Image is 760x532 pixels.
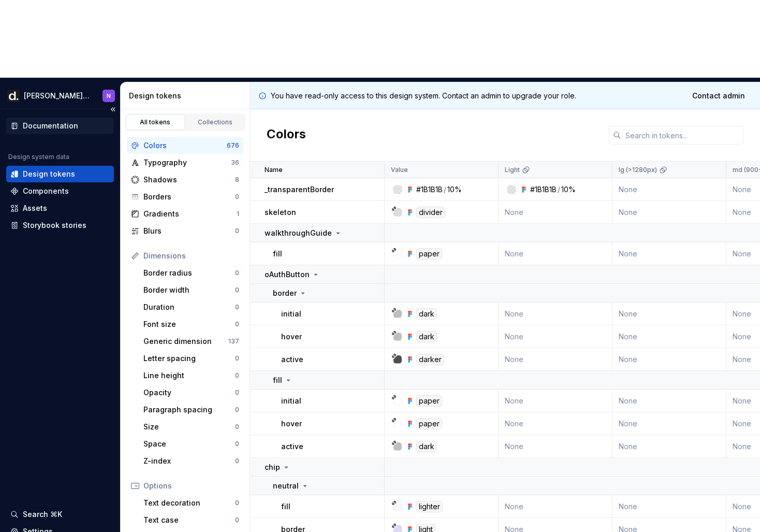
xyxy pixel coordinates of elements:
[139,495,243,511] a: Text decoration0
[143,157,231,168] div: Typography
[143,422,235,432] div: Size
[143,515,235,525] div: Text case
[143,175,235,185] div: Shadows
[2,84,118,107] button: [PERSON_NAME] UIN
[143,387,235,398] div: Opacity
[612,348,726,371] td: None
[281,396,301,406] p: initial
[499,435,612,458] td: None
[143,209,237,219] div: Gradients
[416,441,437,452] div: dark
[281,332,302,342] p: hover
[416,184,443,195] div: #1B1B1B
[558,184,560,195] div: /
[129,91,245,101] div: Design tokens
[23,203,47,213] div: Assets
[7,90,20,102] img: b918d911-6884-482e-9304-cbecc30deec6.png
[139,512,243,528] a: Text case0
[612,178,726,201] td: None
[612,495,726,518] td: None
[235,457,239,465] div: 0
[281,354,303,365] p: active
[621,126,743,145] input: Search in tokens...
[281,441,303,452] p: active
[692,91,745,101] span: Contact admin
[235,371,239,380] div: 0
[416,395,442,407] div: paper
[235,499,239,507] div: 0
[143,226,235,236] div: Blurs
[23,220,86,231] div: Storybook stories
[265,228,332,238] p: walkthroughGuide
[612,242,726,265] td: None
[265,207,296,218] p: skeleton
[499,242,612,265] td: None
[139,384,243,401] a: Opacity0
[235,406,239,414] div: 0
[139,316,243,333] a: Font size0
[6,166,114,182] a: Design tokens
[6,200,114,217] a: Assets
[505,166,520,174] p: Light
[23,169,75,179] div: Design tokens
[416,207,445,218] div: divider
[391,166,408,174] p: Value
[612,412,726,435] td: None
[143,302,235,312] div: Duration
[235,193,239,201] div: 0
[23,509,62,520] div: Search ⌘K
[227,141,239,150] div: 676
[619,166,657,174] p: lg (>1280px)
[143,405,235,415] div: Paragraph spacing
[499,201,612,224] td: None
[265,269,310,280] p: oAuthButton
[444,184,446,195] div: /
[143,251,239,261] div: Dimensions
[139,282,243,298] a: Border width0
[127,206,243,222] a: Gradients1
[499,325,612,348] td: None
[231,159,239,167] div: 36
[139,265,243,281] a: Border radius0
[612,325,726,348] td: None
[143,319,235,329] div: Font size
[281,501,290,512] p: fill
[265,462,280,472] p: chip
[127,189,243,205] a: Borders0
[139,401,243,418] a: Paragraph spacing0
[127,171,243,188] a: Shadows8
[416,354,444,365] div: darker
[6,183,114,199] a: Components
[267,126,306,145] h2: Colors
[139,367,243,384] a: Line height0
[139,419,243,435] a: Size0
[612,303,726,325] td: None
[23,186,69,196] div: Components
[143,336,228,347] div: Generic dimension
[273,481,299,491] p: neutral
[530,184,557,195] div: #1B1B1B
[235,269,239,277] div: 0
[416,501,443,512] div: lighter
[139,350,243,367] a: Letter spacing0
[143,353,235,364] div: Letter spacing
[265,166,283,174] p: Name
[127,154,243,171] a: Typography36
[139,333,243,350] a: Generic dimension137
[561,184,576,195] div: 10%
[265,184,334,195] p: _transparentBorder
[139,436,243,452] a: Space0
[416,308,437,320] div: dark
[235,516,239,524] div: 0
[499,390,612,412] td: None
[127,223,243,239] a: Blurs0
[499,412,612,435] td: None
[235,440,239,448] div: 0
[23,121,78,131] div: Documentation
[499,495,612,518] td: None
[6,506,114,523] button: Search ⌘K
[143,268,235,278] div: Border radius
[273,288,297,298] p: border
[612,435,726,458] td: None
[143,456,235,466] div: Z-index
